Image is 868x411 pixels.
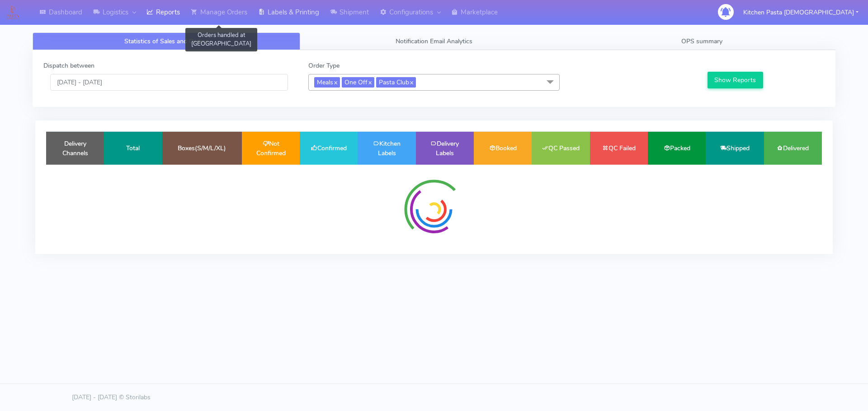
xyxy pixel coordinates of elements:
[648,132,706,165] td: Packed
[104,132,162,165] td: Total
[33,32,835,50] ul: Tabs
[124,37,208,46] span: Statistics of Sales and Orders
[162,132,242,165] td: Boxes(S/M/L/XL)
[46,132,104,165] td: Delivery Channels
[532,132,590,165] td: QC Passed
[342,77,374,88] span: One Off
[706,132,764,165] td: Shipped
[681,37,722,46] span: OPS summary
[242,132,300,165] td: Not Confirmed
[736,3,865,22] button: Kitchen Pasta [DEMOGRAPHIC_DATA]
[368,77,372,87] a: x
[764,132,822,165] td: Delivered
[43,61,94,70] label: Dispatch between
[400,175,468,243] img: spinner-radial.svg
[416,132,474,165] td: Delivery Labels
[333,77,337,87] a: x
[474,132,532,165] td: Booked
[358,132,415,165] td: Kitchen Labels
[300,132,358,165] td: Confirmed
[314,77,340,88] span: Meals
[590,132,648,165] td: QC Failed
[396,37,472,46] span: Notification Email Analytics
[308,61,340,70] label: Order Type
[409,77,413,87] a: x
[708,72,763,88] button: Show Reports
[376,77,416,88] span: Pasta Club
[50,74,288,91] input: Pick the Daterange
